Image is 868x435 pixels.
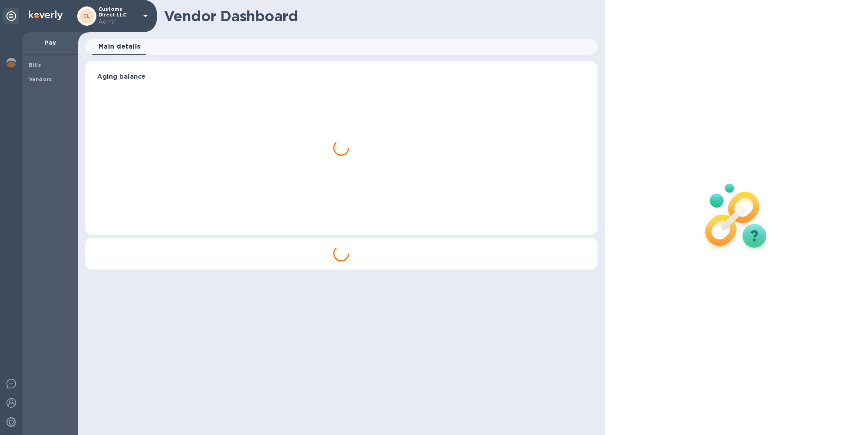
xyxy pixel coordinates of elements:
p: Customs Direct LLC [98,6,139,26]
p: Admin [98,18,139,26]
span: Main details [98,41,141,52]
b: Bills [29,62,41,68]
p: Pay [29,39,72,47]
b: CL [83,13,90,19]
img: Logo [29,10,63,20]
h3: Aging balance [97,73,585,81]
b: Vendors [29,76,52,82]
div: Unpin categories [3,8,19,24]
h1: Vendor Dashboard [164,8,592,25]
